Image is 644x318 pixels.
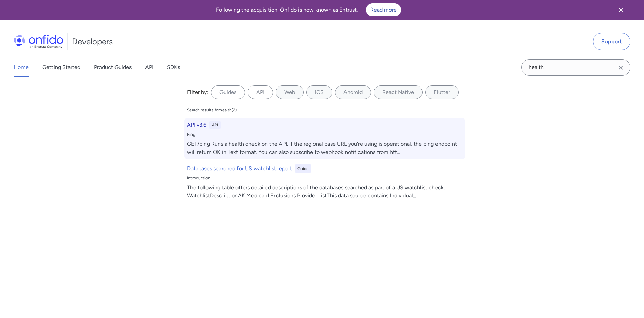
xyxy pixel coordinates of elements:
[187,164,292,173] h6: Databases searched for US watchlist report
[187,140,462,156] div: GET/ping Runs a health check on the API. If the regional base URL you're using is operational, th...
[374,85,423,99] label: React Native
[8,3,609,16] div: Following the acquisition, Onfido is now known as Entrust.
[184,118,465,159] a: API v3.6APIPingGET/ping Runs a health check on the API. If the regional base URL you're using is ...
[335,85,371,99] label: Android
[609,1,634,18] button: Close banner
[425,85,459,99] label: Flutter
[617,64,625,72] svg: Clear search field button
[187,175,462,181] div: Introduction
[617,6,625,14] svg: Close banner
[187,184,462,200] div: The following table offers detailed descriptions of the databases searched as part of a US watchl...
[187,132,462,137] div: Ping
[187,88,208,96] div: Filter by:
[14,58,29,77] a: Home
[167,58,180,77] a: SDKs
[187,107,237,113] div: Search results for health ( 2 )
[276,85,304,99] label: Web
[72,36,113,47] h1: Developers
[184,162,465,203] a: Databases searched for US watchlist reportGuideIntroductionThe following table offers detailed de...
[145,58,153,77] a: API
[209,121,221,129] div: API
[42,58,80,77] a: Getting Started
[593,33,630,50] a: Support
[211,85,245,99] label: Guides
[521,59,630,76] input: Onfido search input field
[306,85,332,99] label: iOS
[187,121,206,129] h6: API v3.6
[366,3,401,16] a: Read more
[14,35,63,48] img: Onfido Logo
[295,164,311,173] div: Guide
[94,58,132,77] a: Product Guides
[248,85,273,99] label: API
